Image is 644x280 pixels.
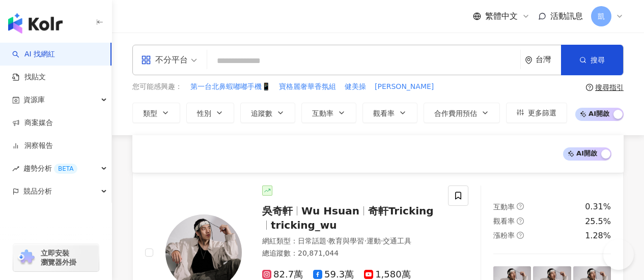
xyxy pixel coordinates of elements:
span: 奇軒Tricking [368,205,434,217]
span: 日常話題 [298,237,326,245]
span: · [381,237,383,245]
span: 運動 [367,237,381,245]
button: [PERSON_NAME] [374,81,434,92]
a: 找貼文 [12,72,46,82]
span: Wu Hsuan [301,205,359,217]
span: 趨勢分析 [23,157,77,180]
span: question-circle [586,84,593,91]
span: 追蹤數 [251,109,272,117]
button: 性別 [186,103,234,123]
img: chrome extension [16,250,36,266]
span: 競品分析 [23,180,52,203]
button: 類型 [132,103,180,123]
span: 搜尋 [591,56,605,64]
button: 更多篩選 [506,103,567,123]
div: 25.5% [585,216,611,227]
span: 更多篩選 [528,109,556,117]
span: 觀看率 [493,217,515,225]
span: 交通工具 [383,237,411,245]
div: 不分平台 [141,52,188,68]
iframe: Help Scout Beacon - Open [603,239,634,270]
span: 活動訊息 [550,11,583,21]
span: environment [525,56,533,64]
span: 1,580萬 [364,269,411,280]
span: 82.7萬 [262,269,303,280]
div: 0.31% [585,201,611,212]
span: 觀看率 [373,109,395,117]
button: 第一台北鼻蝦嘟嘟手機📱 [190,81,271,92]
span: 資源庫 [23,88,45,111]
img: logo [8,13,63,34]
div: 總追蹤數 ： 20,871,044 [262,248,436,259]
span: 互動率 [312,109,333,117]
button: 健美操 [344,81,367,92]
div: BETA [54,164,77,174]
span: 互動率 [493,203,515,211]
span: 吳奇軒 [262,205,293,217]
span: rise [12,165,19,172]
a: 商案媒合 [12,118,53,128]
button: 觀看率 [362,103,417,123]
span: · [326,237,328,245]
span: 性別 [197,109,211,117]
button: 互動率 [301,103,356,123]
a: 洞察報告 [12,141,53,151]
span: appstore [141,55,151,65]
span: 健美操 [345,82,366,92]
span: question-circle [517,217,524,225]
div: 網紅類型 ： [262,236,436,246]
a: chrome extension立即安裝 瀏覽器外掛 [13,244,99,271]
div: 搜尋指引 [595,83,624,91]
span: 類型 [143,109,157,117]
span: · [364,237,366,245]
span: 59.3萬 [313,269,354,280]
span: 您可能感興趣： [132,82,182,92]
span: question-circle [517,232,524,239]
span: 繁體中文 [485,11,518,22]
span: 寶格麗奢華香氛組 [279,82,336,92]
button: 搜尋 [561,45,623,75]
span: question-circle [517,203,524,210]
div: 台灣 [536,55,561,64]
span: 第一台北鼻蝦嘟嘟手機📱 [190,82,270,92]
span: 漲粉率 [493,231,515,239]
span: [PERSON_NAME] [375,82,434,92]
button: 追蹤數 [240,103,295,123]
span: 凱 [598,11,605,22]
span: 教育與學習 [328,237,364,245]
a: searchAI 找網紅 [12,49,55,59]
span: 立即安裝 瀏覽器外掛 [41,248,76,267]
span: 合作費用預估 [434,109,477,117]
button: 寶格麗奢華香氛組 [278,81,337,92]
div: 1.28% [585,230,611,241]
button: 合作費用預估 [424,103,500,123]
span: tricking_wu [271,219,337,231]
